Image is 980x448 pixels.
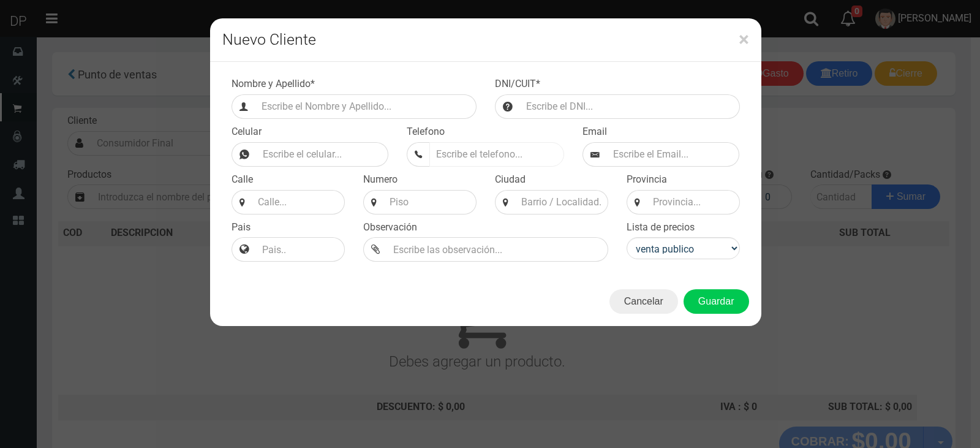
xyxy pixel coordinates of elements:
input: Escribe el celular... [257,142,389,167]
input: Piso [383,190,477,215]
label: Pais [232,221,251,235]
input: Provincia... [647,190,740,215]
input: Escribe el telefono... [429,142,564,167]
label: Provincia [627,173,667,187]
label: Observación [363,221,417,235]
label: Email [582,125,607,139]
input: Escribe el DNI... [520,94,740,119]
label: Ciudad [495,173,526,187]
label: DNI/CUIT [495,77,540,91]
label: Numero [363,173,398,187]
button: Guardar [684,289,749,314]
input: Calle... [252,190,345,215]
label: Celular [232,125,262,139]
span: × [739,28,749,51]
label: Nombre y Apellido [232,77,315,91]
input: Escribe las observación... [387,237,608,262]
label: Calle [232,173,253,187]
h4: Nuevo Cliente [222,31,749,49]
input: Escribe el Nombre y Apellido... [255,94,477,119]
input: Pais.. [256,237,345,262]
input: Escribe el Email... [607,142,740,167]
button: Cancelar [609,289,678,314]
input: Barrio / Localidad... [515,190,608,215]
label: Telefono [407,125,445,139]
label: Lista de precios [627,221,695,235]
button: Close [739,29,749,49]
